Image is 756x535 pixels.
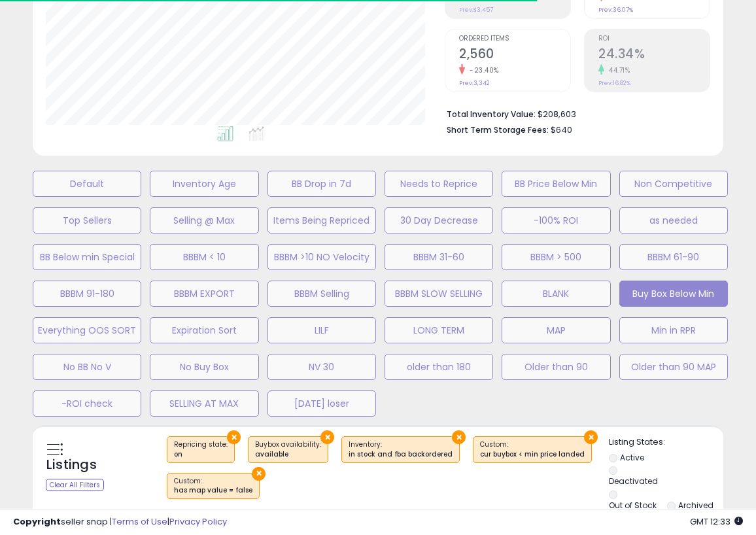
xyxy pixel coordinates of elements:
button: BB Below min Special [33,244,141,270]
button: Needs to Reprice [385,171,493,197]
h2: 24.34% [598,46,710,64]
button: Expiration Sort [150,317,258,343]
button: BBBM >10 NO Velocity [267,244,376,270]
li: $208,603 [447,105,700,121]
button: BBBM Selling [267,281,376,307]
h2: 2,560 [459,46,570,64]
button: Min in RPR [619,317,728,343]
small: Prev: $3,457 [459,6,493,14]
strong: Copyright [13,515,61,528]
button: 30 Day Decrease [385,207,493,233]
button: Older than 90 MAP [619,354,728,380]
button: No Buy Box [150,354,258,380]
div: seller snap | | [13,516,227,528]
small: Prev: 3,342 [459,79,490,87]
button: BBBM 31-60 [385,244,493,270]
button: as needed [619,207,728,233]
button: Buy Box Below Min [619,281,728,307]
button: BB Drop in 7d [267,171,376,197]
b: Short Term Storage Fees: [447,124,549,135]
button: older than 180 [385,354,493,380]
button: BBBM EXPORT [150,281,258,307]
button: Default [33,171,141,197]
button: -100% ROI [502,207,610,233]
button: No BB No V [33,354,141,380]
b: Total Inventory Value: [447,109,536,120]
button: BLANK [502,281,610,307]
button: BBBM SLOW SELLING [385,281,493,307]
button: Items Being Repriced [267,207,376,233]
span: $640 [551,124,572,136]
button: BBBM > 500 [502,244,610,270]
button: [DATE] loser [267,390,376,417]
button: LILF [267,317,376,343]
small: Prev: 36.07% [598,6,633,14]
span: Ordered Items [459,35,570,43]
button: NV 30 [267,354,376,380]
button: SELLING AT MAX [150,390,258,417]
small: 44.71% [604,65,630,75]
button: LONG TERM [385,317,493,343]
button: -ROI check [33,390,141,417]
button: Older than 90 [502,354,610,380]
span: ROI [598,35,710,43]
button: BB Price Below Min [502,171,610,197]
button: BBBM 61-90 [619,244,728,270]
button: Inventory Age [150,171,258,197]
button: Everything OOS SORT [33,317,141,343]
button: Non Competitive [619,171,728,197]
button: BBBM 91-180 [33,281,141,307]
small: -23.40% [465,65,499,75]
button: Selling @ Max [150,207,258,233]
button: BBBM < 10 [150,244,258,270]
button: Top Sellers [33,207,141,233]
button: MAP [502,317,610,343]
small: Prev: 16.82% [598,79,630,87]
